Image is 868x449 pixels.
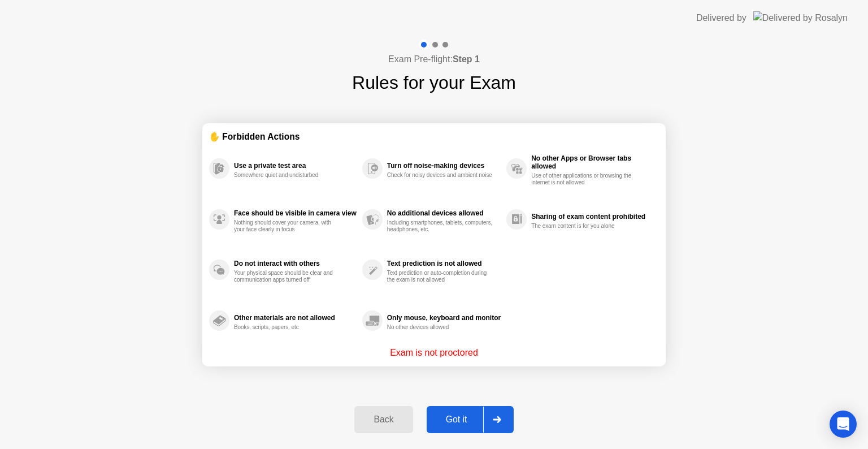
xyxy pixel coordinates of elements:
h1: Rules for your Exam [352,69,516,96]
div: ✋ Forbidden Actions [209,130,659,143]
div: Only mouse, keyboard and monitor [387,314,501,322]
div: Somewhere quiet and undisturbed [234,172,341,179]
img: Delivered by Rosalyn [753,11,848,24]
div: Open Intercom Messenger [830,411,857,438]
h4: Exam Pre-flight: [388,53,480,66]
div: No other devices allowed [387,324,494,331]
div: Use a private test area [234,162,357,170]
div: Back [358,415,409,425]
div: Your physical space should be clear and communication apps turned off [234,270,341,283]
button: Got it [427,406,514,433]
button: Back [354,406,413,433]
div: Do not interact with others [234,260,357,267]
div: Books, scripts, papers, etc [234,324,341,331]
div: Other materials are not allowed [234,314,357,322]
div: Check for noisy devices and ambient noise [387,172,494,179]
div: Face should be visible in camera view [234,209,357,217]
div: Got it [430,415,483,425]
div: Sharing of exam content prohibited [531,213,653,221]
div: No additional devices allowed [387,209,501,217]
div: Turn off noise-making devices [387,162,501,170]
div: Delivered by [696,11,747,25]
div: Use of other applications or browsing the internet is not allowed [531,172,638,186]
div: Nothing should cover your camera, with your face clearly in focus [234,219,341,233]
b: Step 1 [453,54,480,64]
div: Including smartphones, tablets, computers, headphones, etc. [387,219,494,233]
p: Exam is not proctored [390,346,478,360]
div: No other Apps or Browser tabs allowed [531,154,653,170]
div: Text prediction is not allowed [387,260,501,267]
div: Text prediction or auto-completion during the exam is not allowed [387,270,494,283]
div: The exam content is for you alone [531,223,638,230]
